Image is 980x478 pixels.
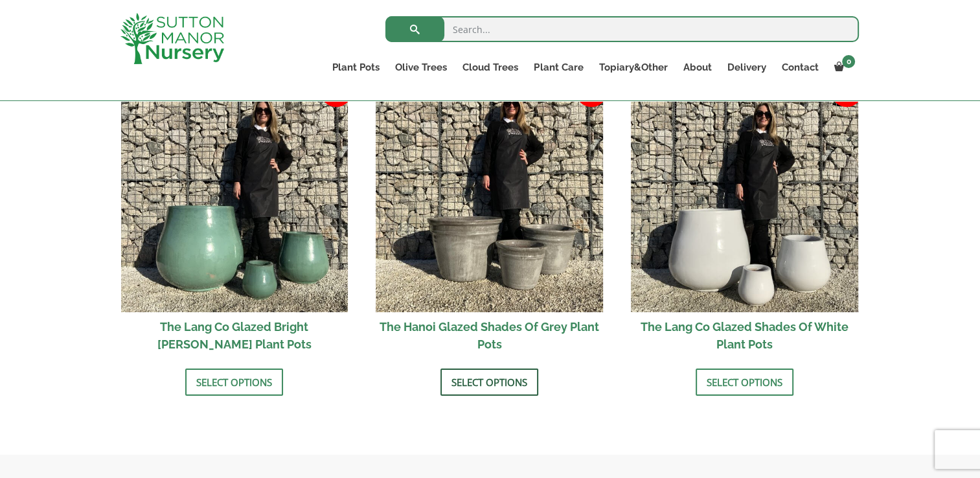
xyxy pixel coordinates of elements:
[773,58,826,76] a: Contact
[121,85,348,312] img: The Lang Co Glazed Bright Olive Green Plant Pots
[376,85,603,359] a: Sale! The Hanoi Glazed Shades Of Grey Plant Pots
[120,13,224,64] img: logo
[376,312,603,359] h2: The Hanoi Glazed Shades Of Grey Plant Pots
[440,369,538,396] a: Select options for “The Hanoi Glazed Shades Of Grey Plant Pots”
[121,312,348,359] h2: The Lang Co Glazed Bright [PERSON_NAME] Plant Pots
[631,85,858,312] img: The Lang Co Glazed Shades Of White Plant Pots
[185,369,283,396] a: Select options for “The Lang Co Glazed Bright Olive Green Plant Pots”
[387,58,455,76] a: Olive Trees
[719,58,773,76] a: Delivery
[121,85,348,359] a: Sale! The Lang Co Glazed Bright [PERSON_NAME] Plant Pots
[842,55,855,68] span: 0
[631,85,858,359] a: Sale! The Lang Co Glazed Shades Of White Plant Pots
[455,58,526,76] a: Cloud Trees
[675,58,719,76] a: About
[591,58,675,76] a: Topiary&Other
[696,369,793,396] a: Select options for “The Lang Co Glazed Shades Of White Plant Pots”
[526,58,591,76] a: Plant Care
[826,58,859,76] a: 0
[376,85,603,312] img: The Hanoi Glazed Shades Of Grey Plant Pots
[631,312,858,359] h2: The Lang Co Glazed Shades Of White Plant Pots
[325,58,387,76] a: Plant Pots
[385,16,859,42] input: Search...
